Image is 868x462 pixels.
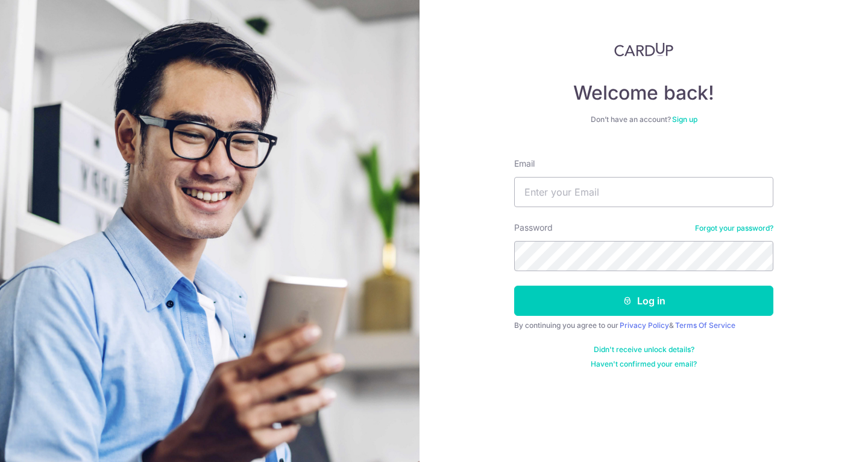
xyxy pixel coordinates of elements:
[514,177,773,207] input: Enter your Email
[675,321,735,330] a: Terms Of Service
[614,42,673,57] img: CardUp Logo
[514,321,773,330] div: By continuing you agree to our &
[514,81,773,105] h4: Welcome back!
[514,222,553,234] label: Password
[514,158,535,170] label: Email
[620,321,669,330] a: Privacy Policy
[672,115,697,124] a: Sign up
[591,359,697,369] a: Haven't confirmed your email?
[514,115,773,124] div: Don’t have an account?
[514,286,773,316] button: Log in
[594,345,694,355] a: Didn't receive unlock details?
[695,223,773,233] a: Forgot your password?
